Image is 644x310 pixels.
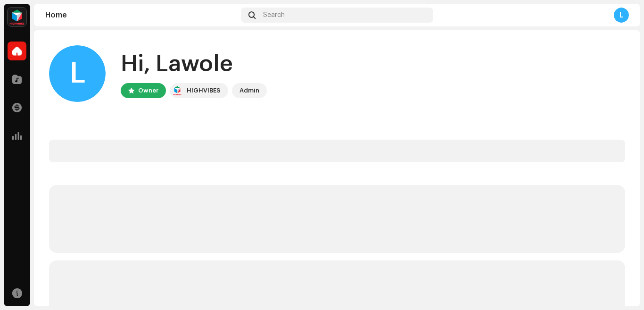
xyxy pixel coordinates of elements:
div: Owner [138,85,158,96]
img: feab3aad-9b62-475c-8caf-26f15a9573ee [172,85,183,96]
span: Search [263,11,285,19]
div: Admin [239,85,259,96]
img: feab3aad-9b62-475c-8caf-26f15a9573ee [8,8,26,26]
div: HIGHVIBES [187,85,221,96]
div: L [49,45,106,102]
div: Home [45,11,237,19]
div: L [614,8,629,23]
div: Hi, Lawole [121,49,267,79]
